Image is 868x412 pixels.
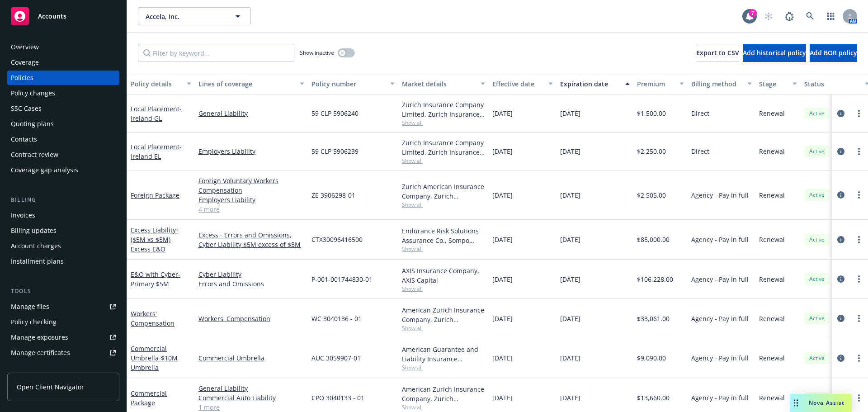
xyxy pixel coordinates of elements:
[7,101,119,116] a: SSC Cases
[7,287,119,296] div: Tools
[801,7,819,25] a: Search
[402,345,485,364] div: American Guarantee and Liability Insurance Company, Zurich Insurance Group
[11,299,49,314] div: Manage files
[492,109,513,118] span: [DATE]
[11,147,58,162] div: Contract review
[402,324,485,332] span: Show all
[560,353,580,363] span: [DATE]
[637,275,673,284] span: $106,228.00
[311,275,373,284] span: P-001-001744830-01
[696,48,739,57] span: Export to CSV
[402,403,485,411] span: Show all
[808,191,826,199] span: Active
[11,86,55,100] div: Policy changes
[17,382,84,392] span: Open Client Navigator
[492,147,513,156] span: [DATE]
[808,109,826,118] span: Active
[7,299,119,314] a: Manage files
[198,147,304,156] a: Employers Liability
[131,191,179,199] a: Foreign Package
[557,73,633,95] button: Expiration date
[808,314,826,322] span: Active
[311,79,385,89] div: Policy number
[7,163,119,177] a: Coverage gap analysis
[131,142,182,161] a: Local Placement
[11,40,39,54] div: Overview
[691,79,742,89] div: Billing method
[492,314,513,323] span: [DATE]
[7,55,119,70] a: Coverage
[691,314,749,323] span: Agency - Pay in full
[854,313,864,324] a: more
[198,393,304,403] a: Commercial Auto Liability
[7,208,119,223] a: Invoices
[402,285,485,293] span: Show all
[7,254,119,269] a: Installment plans
[808,275,826,283] span: Active
[311,190,355,200] span: ZE 3906298-01
[11,254,64,269] div: Installment plans
[691,109,709,118] span: Direct
[402,364,485,371] span: Show all
[637,353,666,363] span: $9,090.00
[300,49,334,57] span: Show inactive
[402,182,485,201] div: Zurich American Insurance Company, Zurich Insurance Group
[780,7,798,25] a: Report a Bug
[759,235,785,244] span: Renewal
[7,315,119,329] a: Policy checking
[198,279,304,289] a: Errors and Omissions
[131,226,178,253] span: - ($5M xs $5M) Excess E&O
[198,384,304,393] a: General Liability
[402,305,485,324] div: American Zurich Insurance Company, Zurich Insurance Group
[138,7,251,25] button: Accela, Inc.
[7,346,119,360] a: Manage certificates
[131,309,175,327] a: Workers' Compensation
[810,44,857,62] button: Add BOR policy
[835,393,846,403] a: circleInformation
[131,270,180,288] span: - Primary $5M
[854,393,864,403] a: more
[854,189,864,200] a: more
[637,314,670,323] span: $33,061.00
[11,208,35,223] div: Invoices
[11,315,57,329] div: Policy checking
[759,7,778,25] a: Start snowing
[808,354,826,362] span: Active
[822,7,840,25] a: Switch app
[854,234,864,245] a: more
[637,190,666,200] span: $2,505.00
[804,79,859,89] div: Status
[198,403,304,412] a: 1 more
[131,344,178,372] a: Commercial Umbrella
[637,393,670,403] span: $13,660.00
[198,270,304,279] a: Cyber Liability
[691,235,749,244] span: Agency - Pay in full
[749,9,757,17] div: 7
[790,394,802,412] div: Drag to move
[637,79,674,89] div: Premium
[854,353,864,364] a: more
[198,195,304,204] a: Employers Liability
[7,4,119,29] a: Accounts
[7,132,119,147] a: Contacts
[835,108,846,119] a: circleInformation
[11,101,42,116] div: SSC Cases
[637,109,666,118] span: $1,500.00
[492,275,513,284] span: [DATE]
[492,235,513,244] span: [DATE]
[854,146,864,157] a: more
[311,235,363,244] span: CTX30096416500
[131,354,178,372] span: - $10M Umbrella
[759,79,787,89] div: Stage
[311,147,359,156] span: 59 CLP 5906239
[7,330,119,345] a: Manage exposures
[311,109,359,118] span: 59 CLP 5906240
[7,71,119,85] a: Policies
[308,73,398,95] button: Policy number
[402,79,475,89] div: Market details
[492,393,513,403] span: [DATE]
[835,146,846,157] a: circleInformation
[835,274,846,284] a: circleInformation
[402,245,485,253] span: Show all
[7,239,119,253] a: Account charges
